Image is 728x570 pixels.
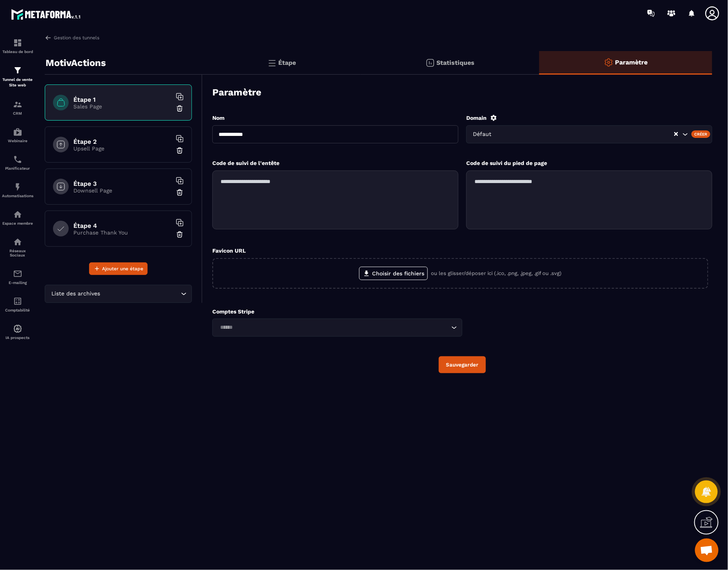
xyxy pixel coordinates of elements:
a: accountantaccountantComptabilité [2,291,33,318]
a: automationsautomationsAutomatisations [2,176,33,204]
span: Ajouter une étape [102,265,143,273]
p: MotivActions [46,55,106,71]
p: Tunnel de vente Site web [2,77,33,88]
p: Sales Page [73,103,172,110]
p: E-mailing [2,280,33,285]
img: arrow [45,34,52,41]
h6: Étape 3 [73,180,172,187]
p: ou les glisser/déposer ici (.ico, .png, .jpeg, .gif ou .svg) [431,270,562,277]
h6: Étape 1 [73,96,172,103]
label: Domain [466,115,487,121]
img: automations [13,324,22,334]
img: trash [176,104,184,112]
img: trash [176,231,184,238]
img: scheduler [13,155,22,164]
p: Upsell Page [73,145,172,152]
img: trash [176,189,184,196]
a: automationsautomationsWebinaire [2,121,33,149]
div: Search for option [212,319,462,337]
p: Planificateur [2,166,33,170]
p: Tableau de bord [2,49,33,54]
a: social-networksocial-networkRéseaux Sociaux [2,231,33,263]
label: Choisir des fichiers [359,267,428,280]
div: Créer [692,130,711,137]
img: formation [13,38,22,48]
p: Réseaux Sociaux [2,249,33,257]
img: automations [13,127,22,137]
span: Défaut [471,130,499,139]
button: Sauvegarder [439,356,486,373]
a: schedulerschedulerPlanificateur [2,149,33,176]
a: emailemailE-mailing [2,263,33,291]
label: Favicon URL [212,247,246,254]
img: social-network [13,237,22,247]
p: Downsell Page [73,187,172,194]
h6: Étape 4 [73,222,172,229]
img: automations [13,210,22,219]
img: logo [11,7,82,21]
p: Automatisations [2,194,33,198]
a: automationsautomationsEspace membre [2,204,33,231]
span: Liste des archives [50,290,102,298]
p: Comptes Stripe [212,308,462,315]
img: email [13,269,22,279]
h6: Étape 2 [73,138,172,145]
label: Nom [212,115,224,121]
p: Purchase Thank You [73,229,172,236]
button: Clear Selected [674,131,678,137]
img: setting-o.ffaa8168.svg [604,58,613,67]
p: Statistiques [437,59,475,66]
p: Comptabilité [2,308,33,312]
img: accountant [13,297,22,306]
a: formationformationCRM [2,94,33,121]
img: formation [13,66,22,75]
a: Gestion des tunnels [45,34,99,41]
button: Ajouter une étape [89,262,148,275]
input: Search for option [217,323,449,332]
input: Search for option [499,130,673,139]
label: Code de suivi de l'entête [212,160,279,166]
img: stats.20deebd0.svg [425,58,435,68]
p: CRM [2,111,33,115]
p: Webinaire [2,139,33,143]
a: formationformationTableau de bord [2,32,33,60]
img: automations [13,182,22,192]
p: IA prospects [2,335,33,340]
h3: Paramètre [212,87,261,98]
p: Paramètre [615,59,648,66]
img: formation [13,100,22,109]
img: trash [176,147,184,154]
label: Code de suivi du pied de page [466,160,547,166]
input: Search for option [102,290,179,298]
div: Search for option [466,125,712,143]
div: Ouvrir le chat [695,539,719,562]
a: formationformationTunnel de vente Site web [2,60,33,94]
p: Étape [279,59,296,66]
p: Espace membre [2,221,33,225]
img: bars.0d591741.svg [267,58,277,68]
div: Search for option [45,285,192,303]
